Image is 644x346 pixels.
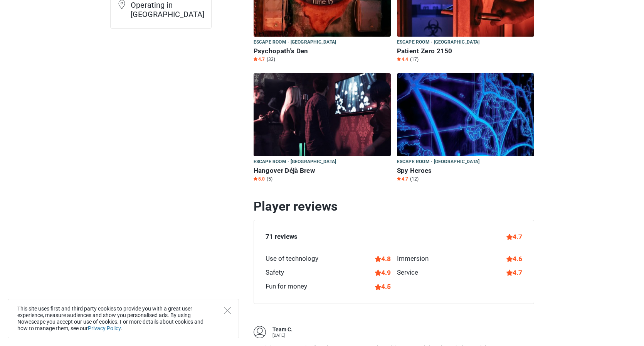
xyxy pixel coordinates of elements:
div: Fun for money [266,282,307,292]
h2: Player reviews [254,199,534,214]
div: 4.9 [375,268,391,278]
div: 4.7 [506,268,522,278]
div: This site uses first and third party cookies to provide you with a great user experience, measure... [8,299,239,338]
div: Safety [266,268,284,278]
button: Close [224,307,231,314]
div: [DATE] [272,333,293,338]
div: Team C. [272,326,293,334]
div: Immersion [397,254,429,264]
div: Service [397,268,418,278]
div: 4.6 [506,254,522,264]
div: 71 reviews [266,232,298,242]
div: Use of technology [266,254,318,264]
a: Privacy Policy [88,325,121,331]
div: 4.7 [506,232,522,242]
div: 4.8 [375,254,391,264]
div: 4.5 [375,282,391,292]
